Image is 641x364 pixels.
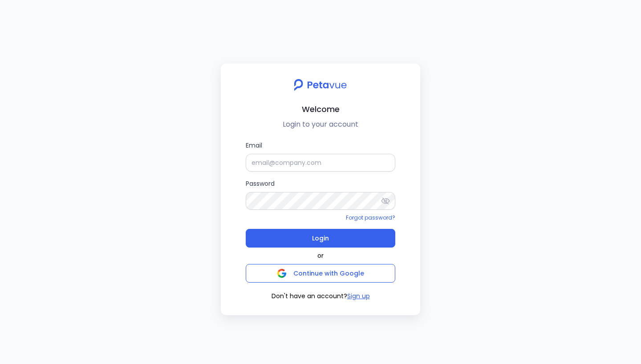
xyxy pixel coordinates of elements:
[246,154,395,172] input: Email
[317,251,324,260] span: or
[246,264,395,283] button: Continue with Google
[293,269,364,278] span: Continue with Google
[246,140,395,172] label: Email
[347,292,370,301] button: Sign up
[246,179,395,210] label: Password
[346,214,395,221] a: Forgot password?
[288,74,353,96] img: petavue logo
[246,192,395,210] input: Password
[246,229,395,248] button: Login
[272,292,347,301] span: Don't have an account?
[312,232,329,244] span: Login
[228,119,413,130] p: Login to your account
[228,103,413,116] h2: Welcome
